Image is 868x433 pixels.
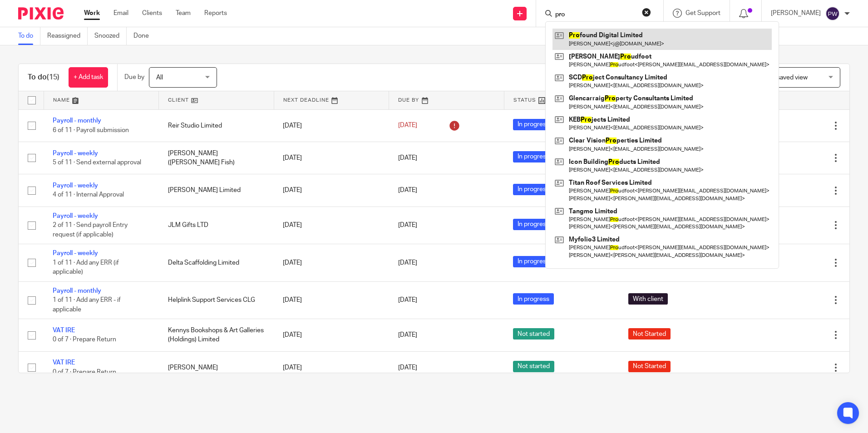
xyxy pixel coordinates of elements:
[53,213,98,219] a: Payroll - weekly
[628,328,671,340] span: Not Started
[554,11,636,19] input: Search
[47,27,88,45] a: Reassigned
[159,109,274,142] td: Reir Studio Limited
[53,297,121,313] span: 1 of 11 · Add any ERR - if applicable
[53,288,101,294] a: Payroll - monthly
[398,297,417,303] span: [DATE]
[84,9,100,18] a: Work
[94,27,127,45] a: Snoozed
[113,9,128,18] a: Email
[18,27,40,45] a: To do
[274,319,389,351] td: [DATE]
[274,281,389,319] td: [DATE]
[53,260,119,276] span: 1 of 11 · Add any ERR (if applicable)
[53,327,75,334] a: VAT IRE
[642,8,651,17] button: Clear
[53,250,98,256] a: Payroll - weekly
[53,127,129,133] span: 6 of 11 · Payroll submission
[53,159,141,166] span: 5 of 11 · Send external approval
[274,109,389,142] td: [DATE]
[398,260,417,266] span: [DATE]
[53,118,101,124] a: Payroll - monthly
[398,332,417,338] span: [DATE]
[176,9,191,18] a: Team
[159,207,274,244] td: JLM Gifts LTD
[53,182,98,189] a: Payroll - weekly
[159,281,274,319] td: Helplink Support Services CLG
[159,351,274,384] td: [PERSON_NAME]
[53,369,116,375] span: 0 of 7 · Prepare Return
[53,337,116,343] span: 0 of 7 · Prepare Return
[274,142,389,174] td: [DATE]
[757,74,808,81] span: Select saved view
[513,219,554,230] span: In progress
[513,293,554,305] span: In progress
[274,351,389,384] td: [DATE]
[274,207,389,244] td: [DATE]
[204,9,227,18] a: Reports
[513,328,554,340] span: Not started
[47,74,59,81] span: (15)
[513,361,554,372] span: Not started
[159,174,274,207] td: [PERSON_NAME] Limited
[159,142,274,174] td: [PERSON_NAME] ([PERSON_NAME] Fish)
[159,244,274,281] td: Delta Scaffolding Limited
[513,256,554,267] span: In progress
[133,27,156,45] a: Done
[142,9,162,18] a: Clients
[53,222,128,238] span: 2 of 11 · Send payroll Entry request (if applicable)
[398,364,417,371] span: [DATE]
[628,293,668,305] span: With client
[69,67,108,88] a: + Add task
[53,192,124,198] span: 4 of 11 · Internal Approval
[156,74,163,81] span: All
[513,184,554,195] span: In progress
[771,9,821,18] p: [PERSON_NAME]
[53,150,98,157] a: Payroll - weekly
[124,73,144,82] p: Due by
[628,361,671,372] span: Not Started
[398,123,417,129] span: [DATE]
[398,155,417,161] span: [DATE]
[274,244,389,281] td: [DATE]
[398,222,417,228] span: [DATE]
[18,7,64,20] img: Pixie
[398,187,417,193] span: [DATE]
[53,359,75,366] a: VAT IRE
[159,319,274,351] td: Kennys Bookshops & Art Galleries (Holdings) Limited
[28,73,59,82] h1: To do
[274,174,389,207] td: [DATE]
[686,10,720,16] span: Get Support
[825,6,840,21] img: svg%3E
[513,151,554,162] span: In progress
[513,119,554,130] span: In progress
